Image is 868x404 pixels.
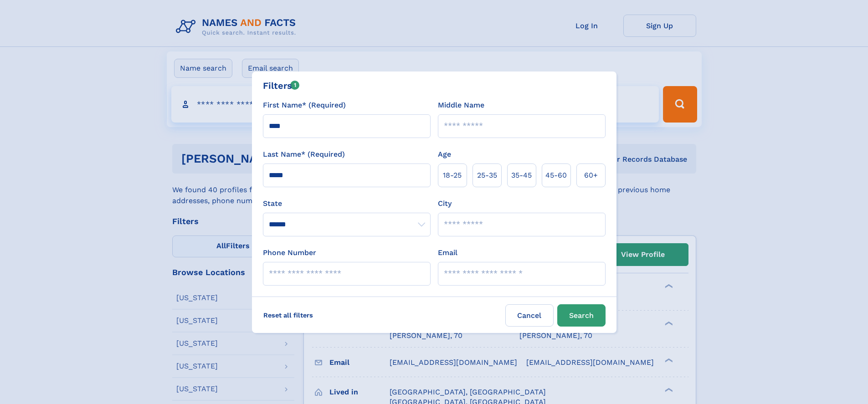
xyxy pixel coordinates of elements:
label: Last Name* (Required) [263,149,345,160]
label: Middle Name [438,100,484,111]
label: Phone Number [263,247,316,258]
button: Search [557,304,606,327]
label: State [263,198,431,209]
label: City [438,198,452,209]
div: Filters [263,79,300,92]
span: 18‑25 [443,170,462,181]
span: 60+ [584,170,598,181]
label: Email [438,247,457,258]
label: Reset all filters [257,304,319,326]
span: 25‑35 [477,170,497,181]
label: Age [438,149,451,160]
label: Cancel [505,304,554,327]
label: First Name* (Required) [263,100,346,111]
span: 35‑45 [511,170,532,181]
span: 45‑60 [545,170,567,181]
